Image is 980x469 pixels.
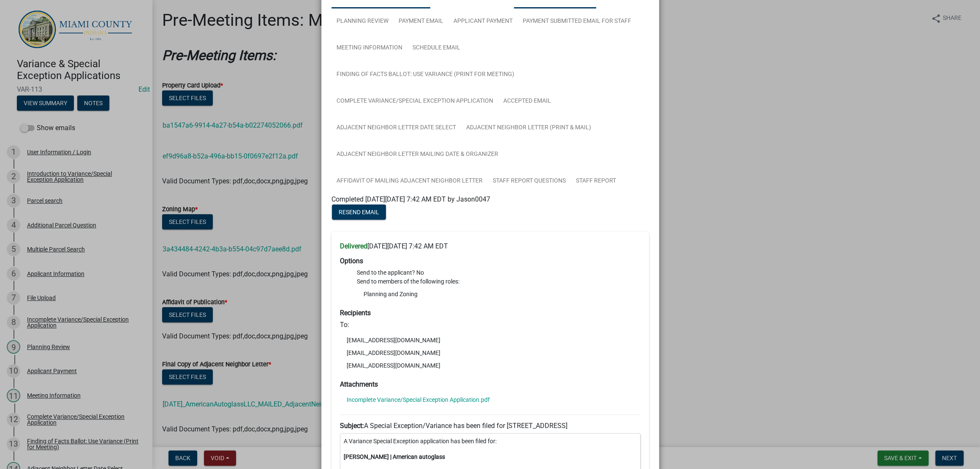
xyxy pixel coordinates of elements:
button: Resend Email [332,205,386,220]
strong: [PERSON_NAME] | American autoglass [344,453,445,460]
strong: Options [340,257,363,265]
strong: Subject: [340,422,364,430]
a: Adjacent Neighbor Letter Mailing Date & Organizer [331,141,503,168]
strong: Delivered [340,242,367,250]
a: Applicant Payment [448,8,518,35]
p: A Variance Special Exception application has been filed for: [344,437,637,446]
a: Meeting Information [331,35,407,62]
a: Complete Variance/Special Exception Application [331,88,498,115]
li: [EMAIL_ADDRESS][DOMAIN_NAME] [340,346,641,359]
a: Payment Email [394,8,448,35]
li: Send to the applicant? No [357,268,641,277]
span: Completed [DATE][DATE] 7:42 AM EDT by Jason0047 [331,195,490,203]
a: Staff Report Questions [488,168,571,195]
a: Adjacent Neighbor Letter (Print & Mail) [461,115,596,142]
a: Schedule Email [407,35,465,62]
a: Planning Review [331,8,394,35]
a: Finding of Facts Ballot: Use Variance (Print for Meeting) [331,61,519,88]
a: Payment Submitted Email for Staff [518,8,636,35]
a: Adjacent Neighbor Letter Date Select [331,115,461,142]
span: Resend Email [339,209,379,215]
a: Incomplete Variance/Special Exception Application.pdf [347,397,490,403]
strong: Attachments [340,380,378,388]
a: Staff Report [571,168,621,195]
h6: [DATE][DATE] 7:42 AM EDT [340,242,641,250]
h6: To: [340,321,641,329]
li: [EMAIL_ADDRESS][DOMAIN_NAME] [340,359,641,372]
li: Planning and Zoning [357,288,641,300]
li: Send to members of the following roles: [357,277,641,302]
strong: Recipients [340,309,371,317]
h6: A Special Exception/Variance has been filed for [STREET_ADDRESS] [340,422,641,430]
a: Affidavit of Mailing Adjacent Neighbor Letter [331,168,488,195]
li: [EMAIL_ADDRESS][DOMAIN_NAME] [340,334,641,346]
a: Accepted Email [498,88,556,115]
